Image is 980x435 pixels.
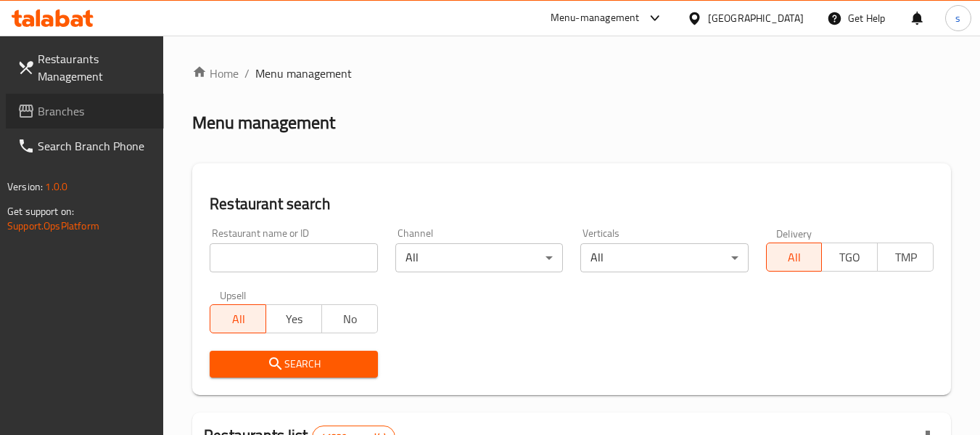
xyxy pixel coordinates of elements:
span: Get support on: [7,202,74,221]
label: Upsell [220,290,247,300]
button: All [766,243,823,272]
h2: Restaurant search [210,193,934,215]
span: No [328,309,372,330]
h2: Menu management [192,111,335,134]
a: Support.OpsPlatform [7,216,99,235]
a: Restaurants Management [6,41,164,94]
button: No [321,304,378,333]
button: Yes [265,304,322,333]
span: Menu management [255,65,352,82]
a: Branches [6,94,164,129]
span: Search Branch Phone [38,137,152,155]
div: Menu-management [551,9,640,27]
li: / [244,65,250,82]
a: Search Branch Phone [6,129,164,163]
span: Yes [272,309,316,330]
a: Home [192,65,239,82]
span: Version: [7,177,43,196]
div: All [580,243,748,272]
button: TGO [821,243,878,272]
span: Search [221,355,366,373]
span: TGO [828,247,872,268]
button: TMP [877,243,934,272]
button: Search [210,351,377,378]
span: TMP [884,247,928,268]
button: All [210,304,266,333]
div: [GEOGRAPHIC_DATA] [708,10,804,26]
span: 1.0.0 [45,177,67,196]
span: Branches [38,102,152,120]
span: All [773,247,817,268]
span: All [216,309,260,330]
span: s [955,10,960,26]
div: All [395,243,563,272]
span: Restaurants Management [38,50,152,85]
input: Search for restaurant name or ID.. [210,243,377,272]
label: Delivery [776,228,812,238]
nav: breadcrumb [192,65,951,82]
